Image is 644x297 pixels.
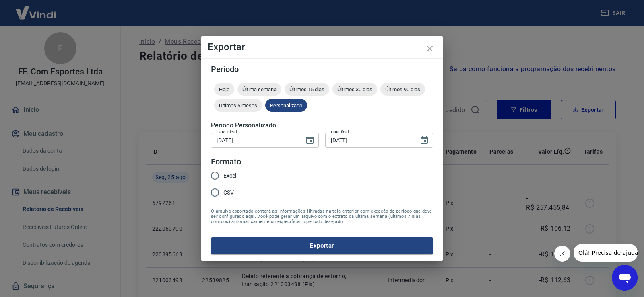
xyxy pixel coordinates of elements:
h5: Período Personalizado [211,121,433,129]
span: Últimos 30 dias [332,86,377,92]
div: Últimos 30 dias [332,83,377,96]
span: Últimos 90 dias [380,86,425,92]
h4: Exportar [208,42,436,52]
span: CSV [223,188,234,197]
span: Excel [223,172,236,180]
span: Últimos 6 meses [214,102,262,109]
label: Data final [331,129,349,135]
span: Olá! Precisa de ajuda? [5,6,68,12]
h5: Período [211,65,433,73]
legend: Formato [211,156,241,168]
span: O arquivo exportado conterá as informações filtradas na tela anterior com exceção do período que ... [211,209,433,224]
button: Exportar [211,237,433,254]
iframe: Mensagem da empresa [574,244,638,262]
div: Últimos 6 meses [214,99,262,112]
button: Choose date, selected date is 25 de ago de 2025 [416,132,432,148]
div: Personalizado [265,99,307,112]
iframe: Botão para abrir a janela de mensagens [612,265,638,291]
input: DD/MM/YYYY [325,133,413,147]
div: Hoje [214,83,234,96]
iframe: Fechar mensagem [554,246,570,262]
div: Últimos 15 dias [285,83,329,96]
input: DD/MM/YYYY [211,133,299,147]
span: Últimos 15 dias [285,86,329,92]
div: Última semana [237,83,281,96]
span: Última semana [237,86,281,92]
span: Personalizado [265,102,307,109]
span: Hoje [214,86,234,92]
label: Data inicial [217,129,237,135]
button: Choose date, selected date is 23 de ago de 2025 [302,132,318,148]
div: Últimos 90 dias [380,83,425,96]
button: close [420,39,440,58]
